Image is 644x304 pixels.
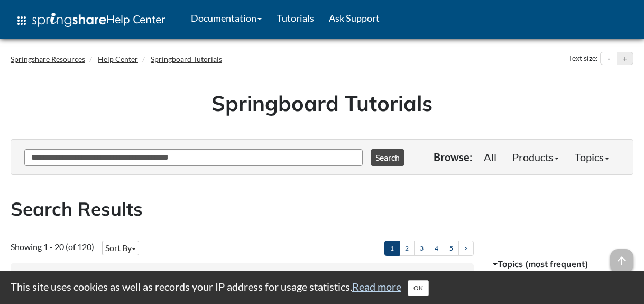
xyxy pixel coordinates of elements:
h2: Search Results [11,196,633,222]
ul: Pagination of search results [384,241,474,256]
img: Springshare [32,13,106,27]
a: 3 [414,241,429,256]
a: 2 [399,241,415,256]
a: Products [504,146,567,168]
a: Springboard Tutorials [151,54,222,63]
a: Help Center [98,54,138,63]
a: > [458,241,474,256]
span: "Springboard Tutorials" [120,269,205,279]
p: Browse: [434,150,472,164]
a: Remove all [210,269,257,279]
a: All [476,146,504,168]
button: Topics (most frequent) [490,255,633,274]
button: Increase text size [617,52,633,65]
a: Read more [352,280,401,293]
a: apps Help Center [8,5,173,36]
span: Help Center [106,12,165,26]
a: 4 [429,241,444,256]
a: Topics [567,146,617,168]
button: Search [371,149,404,166]
a: Tutorials [269,5,321,31]
span: apps [15,14,28,27]
h3: Current Filters [16,269,75,280]
button: Close [408,280,429,296]
h1: Springboard Tutorials [19,88,625,118]
span: Showing 1 - 20 (of 120) [11,242,94,252]
button: Decrease text size [601,52,617,65]
span: Products: [83,269,118,279]
a: 5 [444,241,459,256]
span: arrow_upward [610,249,633,272]
a: Documentation [183,5,269,31]
a: arrow_upward [610,250,633,263]
div: Text size: [566,52,600,66]
button: Sort By [102,241,139,255]
a: Springshare Resources [11,54,85,63]
a: 1 [384,241,400,256]
a: Ask Support [321,5,387,31]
